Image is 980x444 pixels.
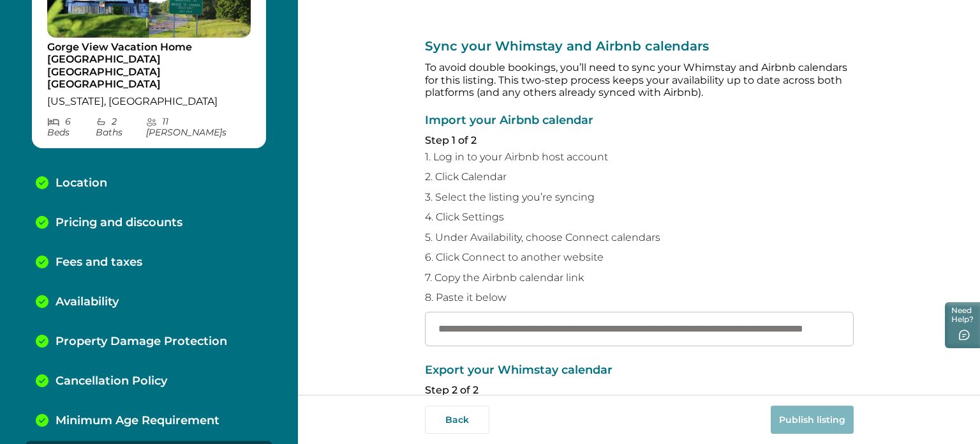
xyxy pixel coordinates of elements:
[146,116,251,138] p: 11 [PERSON_NAME] s
[56,216,182,230] p: Pricing and discounts
[56,256,142,270] p: Fees and taxes
[425,171,854,183] p: 2. Click Calendar
[425,384,854,397] p: Step 2 of 2
[47,41,251,91] p: Gorge View Vacation Home [GEOGRAPHIC_DATA] [GEOGRAPHIC_DATA] [GEOGRAPHIC_DATA]
[47,116,96,138] p: 6 Bed s
[425,134,854,147] p: Step 1 of 2
[56,295,119,309] p: Availability
[96,116,146,138] p: 2 Bath s
[425,406,489,434] button: Back
[771,406,854,434] button: Publish listing
[425,191,854,204] p: 3. Select the listing you’re syncing
[425,38,854,54] p: Sync your Whimstay and Airbnb calendars
[425,364,854,377] p: Export your Whimstay calendar
[425,251,854,264] p: 6. Click Connect to another website
[56,176,107,190] p: Location
[47,95,251,108] p: [US_STATE], [GEOGRAPHIC_DATA]
[425,211,854,224] p: 4. Click Settings
[425,61,854,99] p: To avoid double bookings, you’ll need to sync your Whimstay and Airbnb calendars for this listing...
[425,231,854,244] p: 5. Under Availability, choose Connect calendars
[56,414,219,428] p: Minimum Age Requirement
[56,374,167,388] p: Cancellation Policy
[425,272,854,284] p: 7. Copy the Airbnb calendar link
[56,335,227,349] p: Property Damage Protection
[425,151,854,164] p: 1. Log in to your Airbnb host account
[425,291,854,304] p: 8. Paste it below
[425,114,854,127] p: Import your Airbnb calendar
